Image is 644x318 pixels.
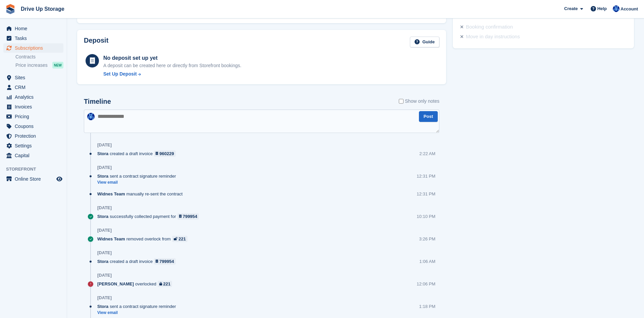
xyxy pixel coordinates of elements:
div: [DATE] [97,165,112,170]
a: menu [3,34,63,43]
span: Home [15,24,55,33]
span: Subscriptions [15,43,55,53]
img: Widnes Team [613,5,620,12]
a: 221 [172,236,187,242]
span: [PERSON_NAME] [97,281,134,287]
a: Set Up Deposit [103,71,241,78]
div: Booking confirmation [466,23,513,31]
span: Stora [97,258,108,265]
div: [DATE] [97,205,112,211]
div: sent a contract signature reminder [97,173,179,179]
div: [DATE] [97,273,112,278]
span: Stora [97,213,108,220]
div: overlocked [97,281,175,287]
div: NEW [52,62,63,69]
img: Widnes Team [87,113,95,120]
a: 799954 [154,258,176,265]
a: Preview store [55,175,63,183]
span: Invoices [15,102,55,111]
span: Widnes Team [97,236,125,242]
span: Tasks [15,34,55,43]
a: menu [3,43,63,53]
a: Drive Up Storage [18,3,67,14]
div: 2:22 AM [419,150,435,157]
div: successfully collected payment for [97,213,202,220]
span: Capital [15,151,55,160]
div: created a draft invoice [97,258,179,265]
a: 799954 [177,213,199,220]
span: Analytics [15,92,55,102]
span: Widnes Team [97,191,125,197]
div: Move in day instructions [466,33,520,41]
a: menu [3,112,63,121]
div: 12:31 PM [417,173,435,179]
div: manually re-sent the contract [97,191,186,197]
span: Settings [15,141,55,150]
label: Show only notes [399,98,439,105]
div: 960229 [159,150,174,157]
div: 221 [163,281,171,287]
span: Stora [97,173,108,179]
span: Price increases [15,62,48,69]
div: created a draft invoice [97,150,179,157]
img: stora-icon-8386f47178a22dfd0bd8f6a31ec36ba5ce8667c1dd55bd0f319d3a0aa187defe.svg [5,4,15,14]
a: View email [97,310,179,316]
span: CRM [15,83,55,92]
span: Online Store [15,174,55,184]
span: Account [621,6,638,12]
span: Stora [97,303,108,310]
div: 10:10 PM [417,213,435,220]
button: Post [419,111,438,122]
div: 221 [178,236,186,242]
div: 12:31 PM [417,191,435,197]
div: Set Up Deposit [103,71,137,78]
div: No deposit set up yet [103,54,241,62]
div: [DATE] [97,228,112,233]
div: 3:26 PM [419,236,435,242]
a: View email [97,180,179,185]
a: Price increases NEW [15,61,63,69]
a: 960229 [154,150,176,157]
div: 799954 [183,213,197,220]
input: Show only notes [399,98,404,105]
span: Pricing [15,112,55,121]
div: [DATE] [97,250,112,256]
p: A deposit can be created here or directly from Storefront bookings. [103,62,241,69]
a: menu [3,122,63,131]
a: menu [3,102,63,111]
a: menu [3,151,63,160]
a: menu [3,92,63,102]
h2: Deposit [84,37,108,48]
a: menu [3,131,63,141]
a: 221 [158,281,172,287]
div: 1:18 PM [419,303,435,310]
a: Guide [410,37,439,48]
a: menu [3,141,63,150]
span: Stora [97,150,108,157]
a: Contracts [15,54,63,60]
h2: Timeline [84,98,111,105]
a: menu [3,24,63,33]
div: sent a contract signature reminder [97,303,179,310]
span: Coupons [15,122,55,131]
a: menu [3,174,63,184]
a: menu [3,73,63,82]
span: Sites [15,73,55,82]
span: Storefront [6,166,67,173]
div: [DATE] [97,142,112,148]
a: menu [3,83,63,92]
div: 12:06 PM [417,281,435,287]
span: Create [564,5,578,12]
span: Help [597,5,607,12]
div: [DATE] [97,295,112,301]
div: removed overlock from [97,236,191,242]
div: 799954 [159,258,174,265]
span: Protection [15,131,55,141]
div: 1:06 AM [419,258,435,265]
